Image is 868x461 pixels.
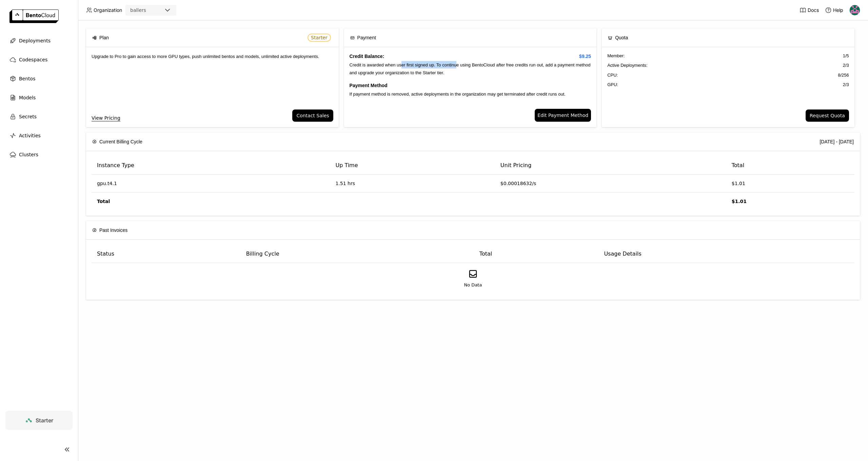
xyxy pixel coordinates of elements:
[607,62,648,69] span: Active Deployments :
[732,199,747,204] strong: $1.01
[495,157,726,175] th: Unit Pricing
[495,175,726,193] td: $0.00018632/s
[330,175,495,193] td: 1.51 hrs
[5,72,73,85] a: Bentos
[292,109,333,122] button: Contact Sales
[92,245,241,263] th: Status
[5,34,73,47] a: Deployments
[9,9,59,23] img: logo
[92,175,330,193] td: gpu.t4.1
[350,92,566,97] span: If payment method is removed, active deployments in the organization may get terminated after cre...
[5,148,73,161] a: Clusters
[825,7,843,14] div: Help
[820,138,854,145] div: [DATE] - [DATE]
[19,132,41,140] span: Activities
[726,175,854,193] td: $1.01
[350,82,591,89] h4: Payment Method
[726,157,854,175] th: Total
[130,7,146,14] div: ballers
[838,72,849,79] span: 8 / 256
[19,56,47,64] span: Codespaces
[5,411,73,430] a: Starter
[350,53,591,60] h4: Credit Balance:
[5,91,73,104] a: Models
[99,226,127,234] span: Past Invoices
[241,245,474,263] th: Billing Cycle
[833,7,843,13] span: Help
[19,94,36,102] span: Models
[5,53,73,66] a: Codespaces
[607,72,618,79] span: CPU:
[92,157,330,175] th: Instance Type
[92,114,120,122] a: View Pricing
[311,35,328,40] span: Starter
[850,5,860,15] img: Harsh Raj
[598,245,854,263] th: Usage Details
[474,245,599,263] th: Total
[330,157,495,175] th: Up Time
[19,75,35,83] span: Bentos
[843,53,849,59] span: 1 / 5
[99,34,109,41] span: Plan
[806,109,849,122] button: Request Quota
[5,129,73,142] a: Activities
[92,54,319,59] span: Upgrade to Pro to gain access to more GPU types, push unlimited bentos and models, unlimited acti...
[607,53,625,59] span: Member :
[19,37,51,45] span: Deployments
[579,53,591,60] span: $9.25
[800,7,819,14] a: Docs
[350,62,591,75] span: Credit is awarded when user first signed up. To continue using BentoCloud after free credits run ...
[843,62,849,69] span: 2 / 3
[537,112,588,119] span: Edit Payment Method
[843,81,849,88] span: 2 / 3
[464,282,482,288] span: No Data
[19,113,37,121] span: Secrets
[99,138,142,145] span: Current Billing Cycle
[36,417,53,424] span: Starter
[607,81,618,88] span: GPU:
[357,34,376,41] span: Payment
[615,34,628,41] span: Quota
[5,110,73,123] a: Secrets
[535,109,591,122] a: Edit Payment Method
[808,7,819,13] span: Docs
[19,151,38,159] span: Clusters
[147,7,147,14] input: Selected ballers.
[97,199,110,204] strong: Total
[94,7,122,13] span: Organization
